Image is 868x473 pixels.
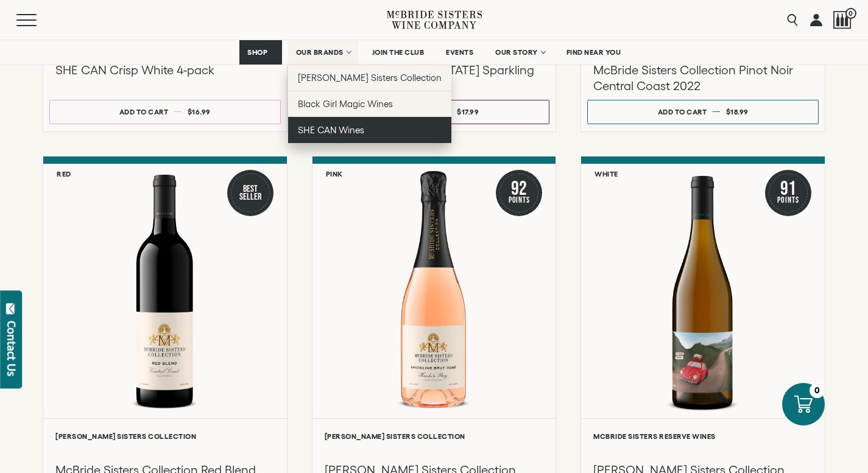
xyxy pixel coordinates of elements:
span: $16.99 [188,108,211,116]
a: EVENTS [438,40,481,65]
button: Add to cart $16.99 [49,100,281,124]
button: Add to cart $18.99 [587,100,819,124]
a: FIND NEAR YOU [559,40,629,65]
span: Black Girl Magic Wines [298,99,393,109]
span: OUR STORY [495,48,538,57]
span: OUR BRANDS [296,48,344,57]
h6: White [595,170,618,178]
a: SHOP [239,40,282,65]
span: SHE CAN Wines [298,125,364,135]
a: [PERSON_NAME] Sisters Collection [288,65,452,91]
span: EVENTS [446,48,473,57]
a: Black Girl Magic Wines [288,91,452,117]
a: SHE CAN Wines [288,117,452,143]
h6: [PERSON_NAME] Sisters Collection [325,432,544,440]
span: $17.99 [457,108,479,116]
a: JOIN THE CLUB [364,40,432,65]
span: [PERSON_NAME] Sisters Collection [298,72,442,83]
div: 0 [810,383,825,398]
span: FIND NEAR YOU [566,48,621,57]
div: Contact Us [5,321,18,376]
h3: McBride Sisters Collection Pinot Noir Central Coast 2022 [593,62,813,94]
span: $18.99 [726,108,749,116]
a: OUR STORY [487,40,552,65]
span: SHOP [247,48,268,57]
h3: SHE CAN Crisp White 4-pack [55,62,275,78]
h6: Pink [326,170,343,178]
h6: [PERSON_NAME] Sisters Collection [55,432,275,440]
span: 0 [845,8,856,19]
div: Add to cart [119,103,169,121]
a: OUR BRANDS [288,40,358,65]
div: Add to cart [658,103,707,121]
h6: Red [57,170,71,178]
h6: McBride Sisters Reserve Wines [593,432,813,440]
button: Mobile Menu Trigger [16,14,60,26]
span: JOIN THE CLUB [372,48,425,57]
